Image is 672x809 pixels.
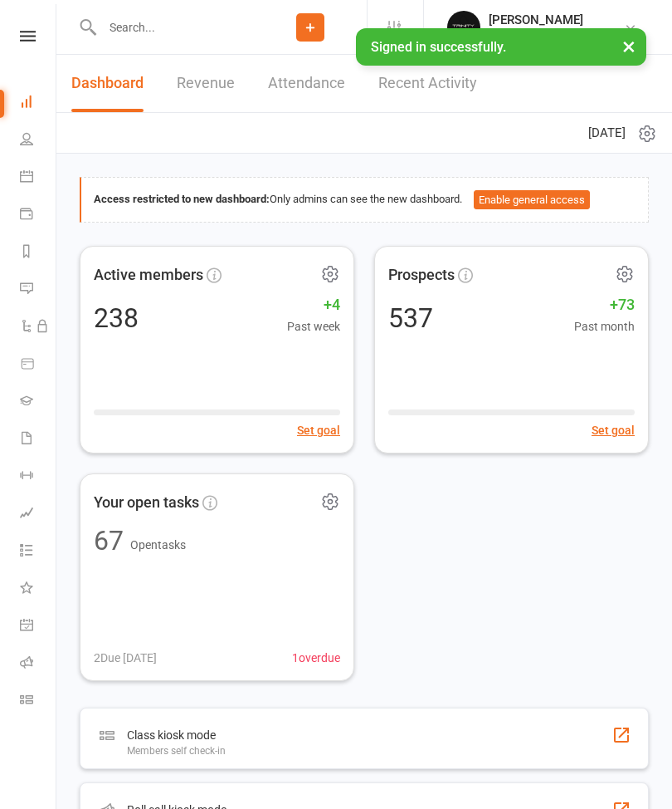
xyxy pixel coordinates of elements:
div: 537 [388,305,433,331]
a: Product Sales [20,346,57,384]
a: General attendance kiosk mode [20,608,57,645]
div: 67 [94,527,124,554]
span: 1 overdue [292,649,340,667]
button: Enable general access [474,190,590,210]
a: Roll call kiosk mode [20,645,57,683]
a: Attendance [268,55,345,112]
span: Past month [574,317,635,336]
a: Assessments [20,496,57,533]
span: +4 [287,293,340,317]
span: +73 [574,293,635,317]
button: × [614,28,644,64]
img: thumb_image1712106278.png [447,11,480,44]
a: What's New [20,571,57,608]
div: 238 [94,305,139,331]
div: Trinity BJJ Pty Ltd [489,27,583,42]
span: Open tasks [130,538,186,552]
a: Recent Activity [378,55,477,112]
span: Active members [94,263,203,287]
div: Only admins can see the new dashboard. [94,190,635,210]
span: [DATE] [588,123,626,143]
a: Reports [20,234,57,272]
a: Revenue [177,55,235,112]
a: People [20,122,57,159]
div: Members self check-in [127,745,226,757]
span: Your open tasks [94,491,199,515]
div: Class kiosk mode [127,725,226,745]
a: Class kiosk mode [20,683,57,720]
a: Dashboard [71,55,144,112]
strong: Access restricted to new dashboard: [94,193,270,205]
span: Past week [287,317,340,336]
a: Payments [20,197,57,234]
span: 2 Due [DATE] [94,649,157,667]
div: [PERSON_NAME] [489,12,583,27]
button: Set goal [297,421,340,439]
span: Signed in successfully. [371,39,506,55]
a: Calendar [20,159,57,197]
a: Dashboard [20,85,57,122]
input: Search... [97,16,254,39]
span: Prospects [388,263,455,287]
button: Set goal [592,421,635,439]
